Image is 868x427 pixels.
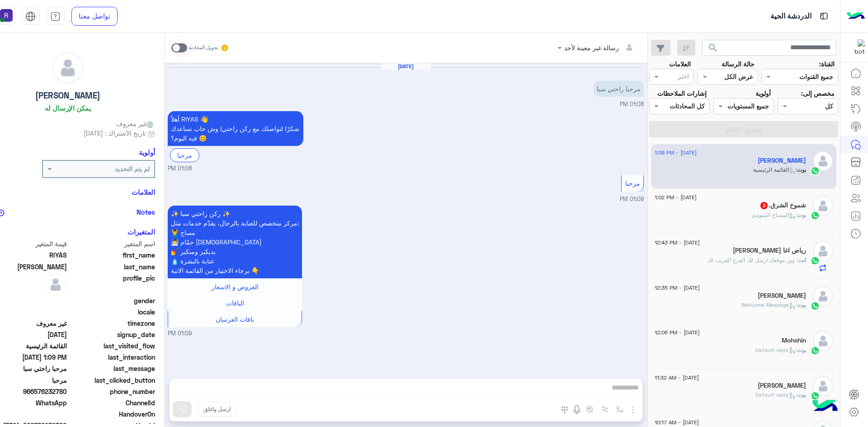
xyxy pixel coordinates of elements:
[755,347,797,353] span: : Default reply
[69,398,155,408] span: ChannelId
[758,292,806,300] h5: Dexter Toquero
[69,262,155,272] span: last_name
[620,196,644,202] span: 01:09 PM
[655,418,699,427] span: [DATE] - 10:17 AM
[813,376,833,396] img: defaultAdmin.png
[25,11,36,22] img: tab
[127,228,155,236] h6: المتغيرات
[818,10,830,22] img: tab
[813,196,833,216] img: defaultAdmin.png
[69,250,155,260] span: first_name
[198,402,236,417] button: ارسل واغلق
[212,283,259,291] span: العروض و الاسعار
[811,166,820,175] img: WhatsApp
[657,89,707,98] label: إشارات الملاحظات
[797,347,806,353] span: بوت
[52,52,83,83] img: defaultAdmin.png
[797,211,806,218] span: بوت
[655,374,699,382] span: [DATE] - 11:32 AM
[170,148,199,162] div: مرحبا
[69,307,155,317] span: locale
[69,296,155,305] span: gender
[847,7,865,26] img: Logo
[797,391,806,398] span: بوت
[797,301,806,308] span: بوت
[216,315,254,323] span: باقات العرسان
[798,257,806,263] span: انت
[755,391,797,398] span: : Default reply
[69,341,155,351] span: last_visited_flow
[226,299,244,307] span: الباقات
[811,346,820,355] img: WhatsApp
[69,352,155,362] span: last_interaction
[797,166,806,173] span: بوت
[811,256,820,265] img: WhatsApp
[69,364,155,373] span: last_message
[849,39,865,56] img: 322853014244696
[741,301,797,308] span: : Welcome Message
[594,81,644,97] p: 12/8/2025, 1:08 PM
[755,89,771,98] label: أولوية
[50,11,61,22] img: tab
[69,273,155,294] span: profile_pic
[620,101,644,108] span: 01:08 PM
[69,319,155,328] span: timezone
[137,208,155,216] h6: Notes
[733,247,806,254] h5: رياض اغا ابو اياد
[753,166,797,173] span: : القائمة الرئيسية
[811,301,820,310] img: WhatsApp
[702,40,724,59] button: search
[84,128,146,138] span: تاريخ الأشتراك : [DATE]
[782,337,806,344] h5: Mohshin
[69,375,155,385] span: last_clicked_button
[45,104,91,112] h6: يمكن الإرسال له
[708,42,718,53] span: search
[809,391,841,422] img: hulul-logo.png
[71,7,118,26] a: تواصل معنا
[678,71,690,83] div: اختر
[813,331,833,351] img: defaultAdmin.png
[819,59,835,69] label: القناة:
[813,241,833,261] img: defaultAdmin.png
[69,387,155,396] span: phone_number
[760,202,768,209] span: 3
[655,149,697,157] span: [DATE] - 1:09 PM
[44,273,67,296] img: defaultAdmin.png
[655,239,700,247] span: [DATE] - 12:43 PM
[813,151,833,171] img: defaultAdmin.png
[801,89,835,98] label: مخصص إلى:
[168,206,302,278] p: 12/8/2025, 1:09 PM
[811,211,820,220] img: WhatsApp
[168,329,192,338] span: 01:09 PM
[116,119,155,128] span: غير معروف
[381,63,431,70] h6: [DATE]
[69,239,155,249] span: اسم المتغير
[758,157,806,164] h5: RIYAS IBRAHIM
[655,193,697,202] span: [DATE] - 1:02 PM
[168,164,192,173] span: 01:08 PM
[35,90,100,101] h5: [PERSON_NAME]
[189,44,218,52] small: تحويل المحادثة
[168,111,303,146] p: 12/8/2025, 1:08 PM
[770,10,811,23] p: الدردشة الحية
[47,7,65,26] a: tab
[751,211,797,218] span: : المساج السويدي
[722,59,755,69] label: حالة الرسالة
[655,328,700,337] span: [DATE] - 12:06 PM
[139,148,155,156] h6: أولوية
[813,286,833,306] img: defaultAdmin.png
[655,284,700,292] span: [DATE] - 12:35 PM
[69,330,155,339] span: signup_date
[69,409,155,419] span: HandoverOn
[649,121,838,137] button: تطبيق الفلاتر
[759,202,806,209] h5: شموخ الشرق.
[669,59,691,69] label: العلامات
[758,382,806,389] h5: ابو منصور
[811,391,820,400] img: WhatsApp
[707,257,798,263] span: وين موقعك ارسل لك الفرع القريب لك
[625,179,640,187] span: مرحبا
